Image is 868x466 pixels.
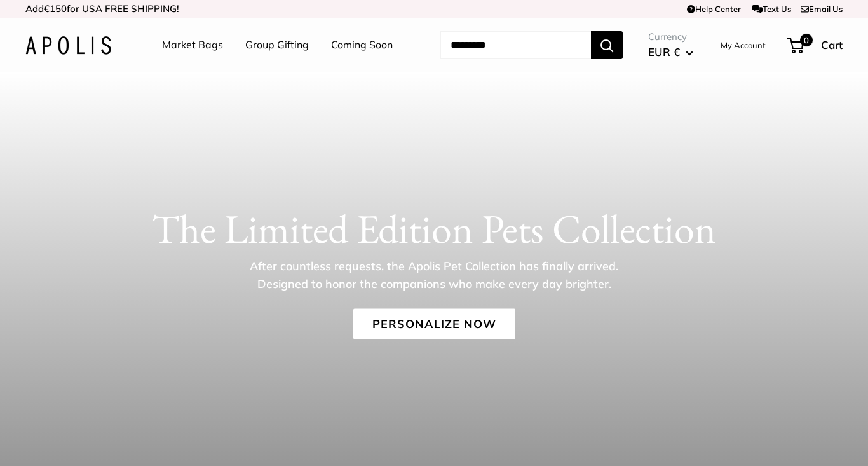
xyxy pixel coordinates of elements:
a: Personalize Now [353,309,515,339]
span: EUR € [648,45,680,58]
span: €150 [44,3,67,15]
a: Email Us [801,4,843,14]
button: Search [591,31,623,59]
img: Apolis [25,36,111,55]
a: Text Us [752,4,791,14]
span: Cart [821,38,843,51]
span: Currency [648,28,693,46]
span: 0 [800,34,813,46]
p: After countless requests, the Apolis Pet Collection has finally arrived. Designed to honor the co... [227,257,641,293]
button: EUR € [648,42,693,62]
a: 0 Cart [788,35,843,55]
a: Group Gifting [245,36,309,55]
h1: The Limited Edition Pets Collection [25,205,843,253]
a: Coming Soon [331,36,393,55]
a: My Account [721,38,766,53]
a: Market Bags [162,36,223,55]
a: Help Center [687,4,741,14]
input: Search... [440,31,591,59]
